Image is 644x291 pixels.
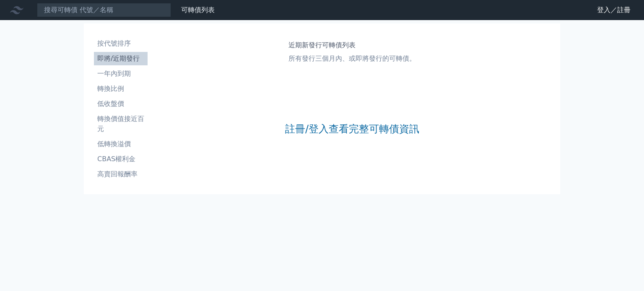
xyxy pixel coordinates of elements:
li: 轉換比例 [94,84,148,94]
li: 按代號排序 [94,39,148,49]
h1: 近期新發行可轉債列表 [288,40,416,50]
li: 低轉換溢價 [94,139,148,149]
li: 低收盤價 [94,99,148,109]
a: 一年內到期 [94,67,148,80]
a: CBAS權利金 [94,152,148,166]
li: 一年內到期 [94,69,148,79]
li: 高賣回報酬率 [94,169,148,179]
a: 轉換比例 [94,82,148,95]
a: 即將/近期發行 [94,52,148,65]
li: CBAS權利金 [94,154,148,164]
a: 可轉債列表 [181,6,215,14]
a: 低轉換溢價 [94,137,148,151]
input: 搜尋可轉債 代號／名稱 [37,3,171,17]
p: 所有發行三個月內、或即將發行的可轉債。 [288,54,416,64]
a: 註冊/登入查看完整可轉債資訊 [285,122,419,136]
a: 轉換價值接近百元 [94,112,148,136]
a: 高賣回報酬率 [94,167,148,181]
a: 低收盤價 [94,97,148,111]
li: 即將/近期發行 [94,54,148,64]
a: 按代號排序 [94,37,148,50]
a: 登入／註冊 [590,3,637,17]
li: 轉換價值接近百元 [94,114,148,134]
